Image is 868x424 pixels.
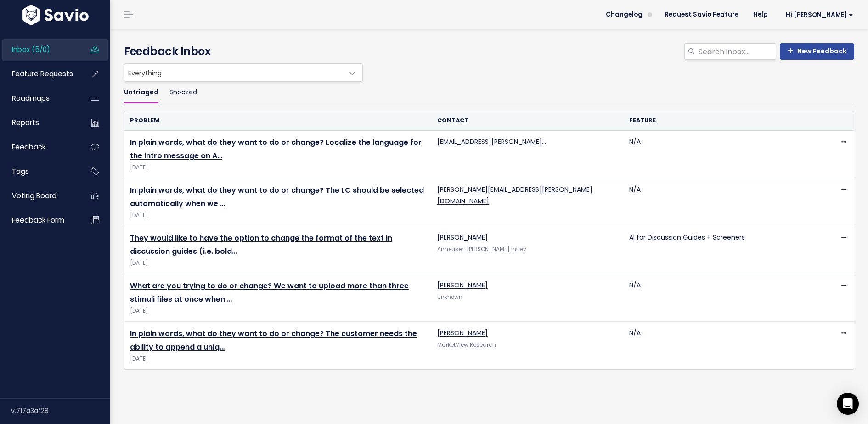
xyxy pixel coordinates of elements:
span: [DATE] [130,211,426,220]
a: [PERSON_NAME] [437,328,488,338]
a: Feedback form [2,210,76,231]
span: Roadmaps [12,93,50,103]
a: MarketView Research [437,341,496,349]
span: [DATE] [130,163,426,172]
img: logo-white.9d6f32f41409.svg [20,5,91,25]
ul: Filter feature requests [124,82,854,103]
div: v.717a3af28 [11,399,110,423]
span: Feedback form [12,215,64,225]
div: Open Intercom Messenger [837,393,859,415]
span: Everything [124,63,363,82]
span: Feedback [12,142,45,152]
a: Reports [2,112,76,133]
span: [DATE] [130,354,426,364]
th: Problem [124,111,432,130]
a: Anheuser-[PERSON_NAME] InBev [437,246,526,253]
a: Help [746,8,775,22]
td: N/A [624,131,816,178]
a: Hi [PERSON_NAME] [775,8,861,22]
h4: Feedback Inbox [124,43,854,60]
a: Voting Board [2,185,76,206]
a: [PERSON_NAME] [437,233,488,242]
span: [DATE] [130,258,426,268]
span: Inbox (5/0) [12,45,50,54]
span: Changelog [606,11,643,18]
th: Contact [432,111,624,130]
a: Tags [2,161,76,182]
span: Reports [12,118,39,127]
a: [PERSON_NAME] [437,281,488,290]
a: Inbox (5/0) [2,39,76,60]
td: N/A [624,322,816,370]
a: [EMAIL_ADDRESS][PERSON_NAME]… [437,137,546,146]
td: N/A [624,178,816,226]
a: Feedback [2,137,76,158]
span: Tags [12,166,29,176]
td: N/A [624,274,816,322]
span: Voting Board [12,191,56,201]
a: What are you trying to do or change? We want to upload more than three stimuli files at once when … [130,281,409,304]
a: AI for Discussion Guides + Screeners [629,233,745,242]
a: New Feedback [780,43,854,60]
input: Search inbox... [698,43,776,60]
a: In plain words, what do they want to do or change? Localize the language for the intro message on A… [130,137,422,161]
span: [DATE] [130,306,426,316]
span: Hi [PERSON_NAME] [786,11,853,18]
span: Feature Requests [12,69,73,79]
a: They would like to have the option to change the format of the text in discussion guides (i.e. bold… [130,233,392,257]
a: Untriaged [124,82,158,103]
a: Snoozed [169,82,197,103]
span: Unknown [437,293,462,301]
a: In plain words, what do they want to do or change? The LC should be selected automatically when we … [130,185,424,209]
a: In plain words, what do they want to do or change? The customer needs the ability to append a uniq… [130,328,417,352]
a: Feature Requests [2,63,76,85]
span: Everything [124,64,344,81]
a: [PERSON_NAME][EMAIL_ADDRESS][PERSON_NAME][DOMAIN_NAME] [437,185,592,206]
a: Request Savio Feature [657,8,746,22]
th: Feature [624,111,816,130]
a: Roadmaps [2,88,76,109]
